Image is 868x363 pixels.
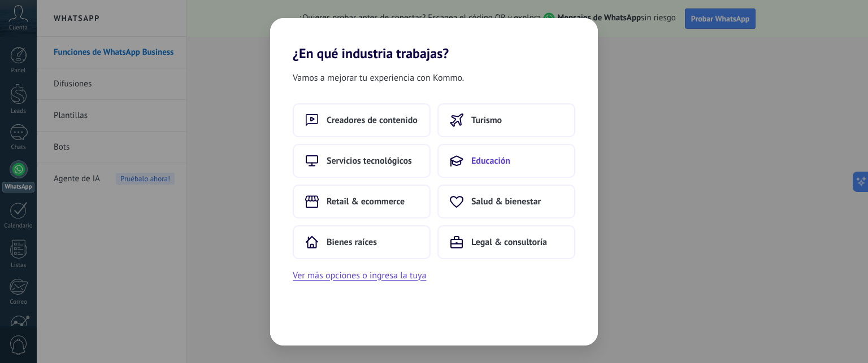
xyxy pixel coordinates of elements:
span: Creadores de contenido [327,115,418,126]
span: Servicios tecnológicos [327,155,412,167]
button: Creadores de contenido [293,103,431,137]
button: Ver más opciones o ingresa la tuya [293,268,426,283]
span: Vamos a mejorar tu experiencia con Kommo. [293,71,464,85]
button: Turismo [437,103,575,137]
button: Legal & consultoría [437,225,575,259]
span: Salud & bienestar [471,196,541,207]
button: Retail & ecommerce [293,185,431,218]
button: Servicios tecnológicos [293,144,431,178]
button: Bienes raíces [293,225,431,259]
span: Legal & consultoría [471,237,547,248]
span: Educación [471,155,510,167]
span: Retail & ecommerce [327,196,405,207]
button: Salud & bienestar [437,185,575,218]
button: Educación [437,144,575,178]
h2: ¿En qué industria trabajas? [270,18,598,62]
span: Bienes raíces [327,237,377,248]
span: Turismo [471,115,502,126]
